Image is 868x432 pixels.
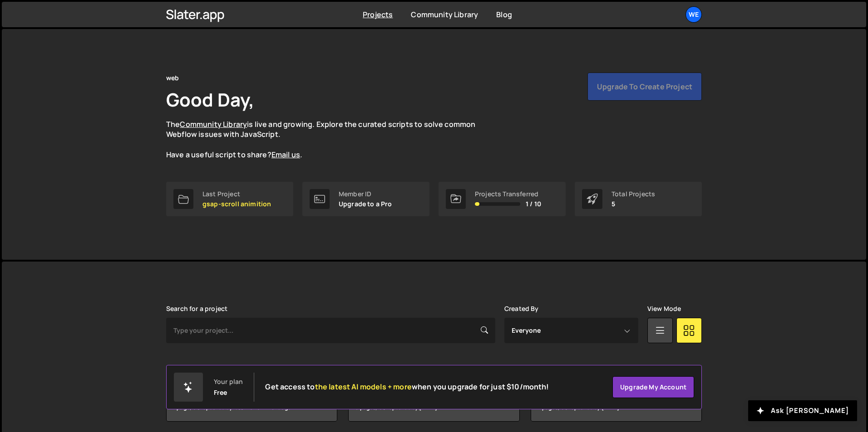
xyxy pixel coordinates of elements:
a: Upgrade my account [612,376,694,398]
div: web [166,73,179,83]
a: Community Library [411,10,478,19]
a: Projects [363,10,393,19]
p: Upgrade to a Pro [339,200,392,208]
button: Ask [PERSON_NAME] [748,400,857,421]
label: View Mode [647,305,681,312]
span: the latest AI models + more [315,382,412,392]
label: Created By [504,305,539,312]
p: gsap-scroll animition [202,200,271,208]
a: we [686,6,702,23]
div: Total Projects [612,190,655,198]
div: Your plan [214,378,243,385]
a: Community Library [180,119,247,129]
p: 5 [612,200,655,208]
div: Last Project [202,190,271,198]
a: Email us [271,150,300,160]
a: Last Project gsap-scroll animition [166,182,293,216]
h1: Good Day, [166,87,254,112]
div: Projects Transferred [475,190,541,198]
h2: Get access to when you upgrade for just $10/month! [265,383,549,391]
p: The is live and growing. Explore the curated scripts to solve common Webflow issues with JavaScri... [166,119,493,160]
a: Blog [496,10,512,19]
label: Search for a project [166,305,227,312]
div: Member ID [339,190,392,198]
div: Free [214,389,227,396]
input: Type your project... [166,318,495,343]
span: 1 / 10 [526,200,541,208]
